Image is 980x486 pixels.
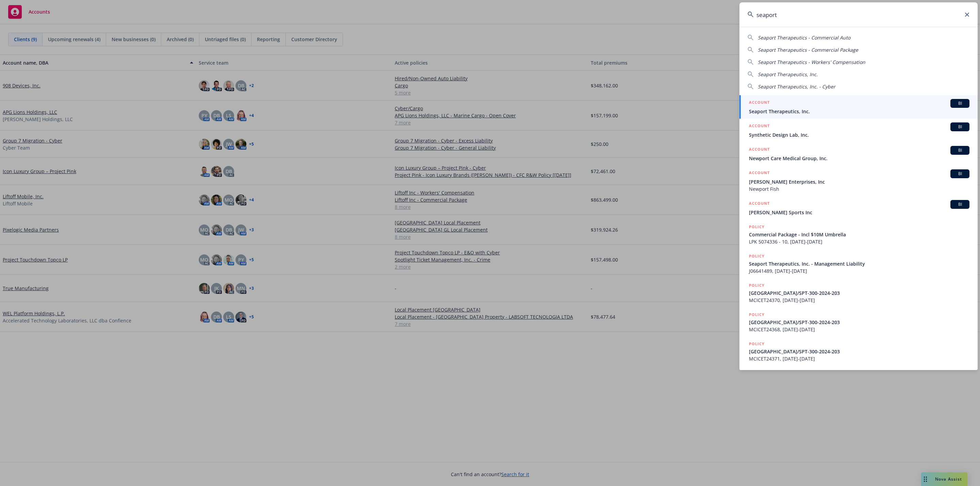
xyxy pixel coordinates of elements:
[953,124,967,130] span: BI
[758,71,818,78] span: Seaport Therapeutics, Inc.
[739,307,978,337] a: POLICY[GEOGRAPHIC_DATA]/SPT-300-2024-203MCICET24368, [DATE]-[DATE]
[749,155,969,162] span: Newport Care Medical Group, Inc.
[749,131,969,138] span: Synthetic Design Lab, Inc.
[749,200,770,208] h5: ACCOUNT
[749,238,969,245] span: LPK 5074336 - 10, [DATE]-[DATE]
[749,223,765,230] h5: POLICY
[749,260,969,267] span: Seaport Therapeutics, Inc. - Management Liability
[749,297,969,304] span: MCICET24370, [DATE]-[DATE]
[758,34,850,41] span: Seaport Therapeutics - Commercial Auto
[749,185,969,192] span: Newport Fish
[749,267,969,274] span: J06641489, [DATE]-[DATE]
[739,249,978,278] a: POLICYSeaport Therapeutics, Inc. - Management LiabilityJ06641489, [DATE]-[DATE]
[749,99,770,107] h5: ACCOUNT
[749,169,770,178] h5: ACCOUNT
[953,171,967,177] span: BI
[749,326,969,333] span: MCICET24368, [DATE]-[DATE]
[739,119,978,142] a: ACCOUNTBISynthetic Design Lab, Inc.
[758,59,865,65] span: Seaport Therapeutics - Workers' Compensation
[749,209,969,216] span: [PERSON_NAME] Sports Inc
[749,311,765,318] h5: POLICY
[758,47,858,53] span: Seaport Therapeutics - Commercial Package
[749,282,765,289] h5: POLICY
[749,355,969,362] span: MCICET24371, [DATE]-[DATE]
[739,278,978,307] a: POLICY[GEOGRAPHIC_DATA]/SPT-300-2024-203MCICET24370, [DATE]-[DATE]
[758,83,835,90] span: Seaport Therapeutics, Inc. - Cyber
[739,337,978,366] a: POLICY[GEOGRAPHIC_DATA]/SPT-300-2024-203MCICET24371, [DATE]-[DATE]
[953,100,967,106] span: BI
[739,220,978,249] a: POLICYCommercial Package - Incl $10M UmbrellaLPK 5074336 - 10, [DATE]-[DATE]
[953,147,967,153] span: BI
[739,196,978,220] a: ACCOUNTBI[PERSON_NAME] Sports Inc
[749,289,969,297] span: [GEOGRAPHIC_DATA]/SPT-300-2024-203
[739,166,978,196] a: ACCOUNTBI[PERSON_NAME] Enterprises, IncNewport Fish
[953,201,967,207] span: BI
[749,146,770,154] h5: ACCOUNT
[749,178,969,185] span: [PERSON_NAME] Enterprises, Inc
[739,2,978,27] input: Search...
[749,122,770,131] h5: ACCOUNT
[749,340,765,347] h5: POLICY
[739,142,978,166] a: ACCOUNTBINewport Care Medical Group, Inc.
[739,95,978,119] a: ACCOUNTBISeaport Therapeutics, Inc.
[749,348,969,355] span: [GEOGRAPHIC_DATA]/SPT-300-2024-203
[749,319,969,326] span: [GEOGRAPHIC_DATA]/SPT-300-2024-203
[749,108,969,115] span: Seaport Therapeutics, Inc.
[749,231,969,238] span: Commercial Package - Incl $10M Umbrella
[749,253,765,259] h5: POLICY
